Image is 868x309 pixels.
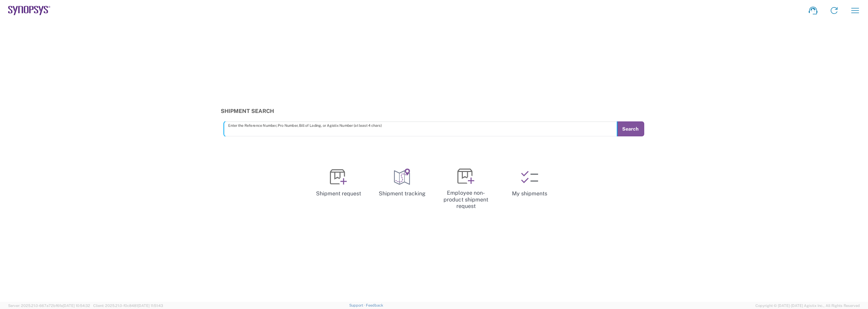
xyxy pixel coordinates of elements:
[500,162,559,203] a: My shipments
[349,303,366,307] a: Support
[93,304,163,308] span: Client: 2025.21.0-f0c8481
[8,304,90,308] span: Server: 2025.21.0-667a72bf6fa
[437,162,495,215] a: Employee non-product shipment request
[221,108,648,114] h3: Shipment Search
[373,162,431,203] a: Shipment tracking
[309,162,368,203] a: Shipment request
[755,303,860,309] span: Copyright © [DATE]-[DATE] Agistix Inc., All Rights Reserved
[617,121,644,136] button: Search
[366,303,383,307] a: Feedback
[63,304,90,308] span: [DATE] 10:54:32
[138,304,163,308] span: [DATE] 11:51:43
